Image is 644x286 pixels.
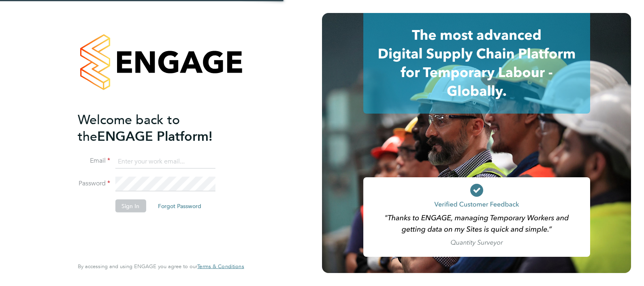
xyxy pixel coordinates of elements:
button: Sign In [115,200,146,213]
label: Email [78,157,110,165]
input: Enter your work email... [115,154,215,169]
span: Terms & Conditions [197,263,244,270]
label: Password [78,179,110,188]
a: Terms & Conditions [197,263,244,270]
button: Forgot Password [151,200,208,213]
span: Welcome back to the [78,112,180,144]
span: By accessing and using ENGAGE you agree to our [78,263,244,270]
h2: ENGAGE Platform! [78,111,236,144]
